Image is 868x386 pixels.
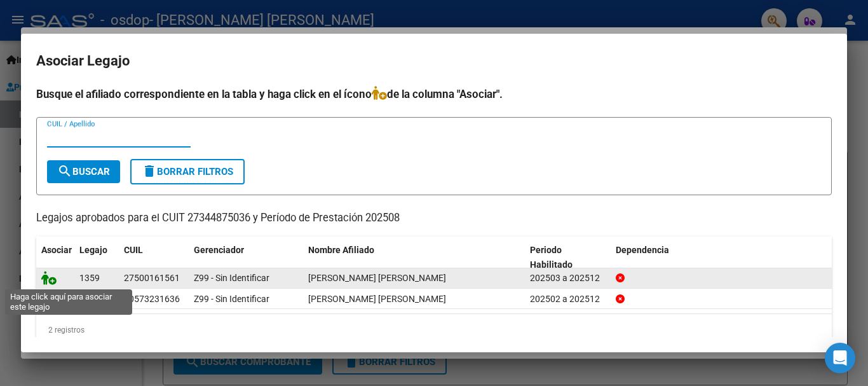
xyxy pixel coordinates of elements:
button: Buscar [47,160,120,183]
span: CUIL [124,245,143,255]
span: 1192 [79,294,100,304]
datatable-header-cell: CUIL [119,237,189,279]
p: Legajos aprobados para el CUIT 27344875036 y Período de Prestación 202508 [36,210,832,226]
span: Legajo [79,245,107,255]
div: 2 registros [36,314,832,346]
datatable-header-cell: Periodo Habilitado [525,237,611,279]
span: Nombre Afiliado [308,245,374,255]
div: 202503 a 202512 [530,271,606,286]
datatable-header-cell: Nombre Afiliado [303,237,525,279]
h2: Asociar Legajo [36,49,832,73]
span: Asociar [41,245,72,255]
span: Z99 - Sin Identificar [194,294,269,304]
div: 27500161561 [124,271,180,286]
span: Z99 - Sin Identificar [194,273,269,283]
span: Borrar Filtros [142,166,233,177]
div: 202502 a 202512 [530,292,606,307]
span: Dependencia [616,245,669,255]
h4: Busque el afiliado correspondiente en la tabla y haga click en el ícono de la columna "Asociar". [36,86,832,102]
datatable-header-cell: Asociar [36,237,74,279]
span: Periodo Habilitado [530,245,573,270]
span: Gerenciador [194,245,244,255]
div: Open Intercom Messenger [825,343,855,373]
span: CUELLO TOMAS BENJAMIN [308,294,446,304]
mat-icon: search [57,163,72,179]
mat-icon: delete [142,163,157,179]
span: 1359 [79,273,100,283]
datatable-header-cell: Dependencia [611,237,832,279]
button: Borrar Filtros [130,159,245,184]
div: 20573231636 [124,292,180,307]
datatable-header-cell: Legajo [74,237,119,279]
span: Buscar [57,166,110,177]
span: NAZUR CONTRERA AMBAR ANDREA [308,273,446,283]
datatable-header-cell: Gerenciador [189,237,303,279]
